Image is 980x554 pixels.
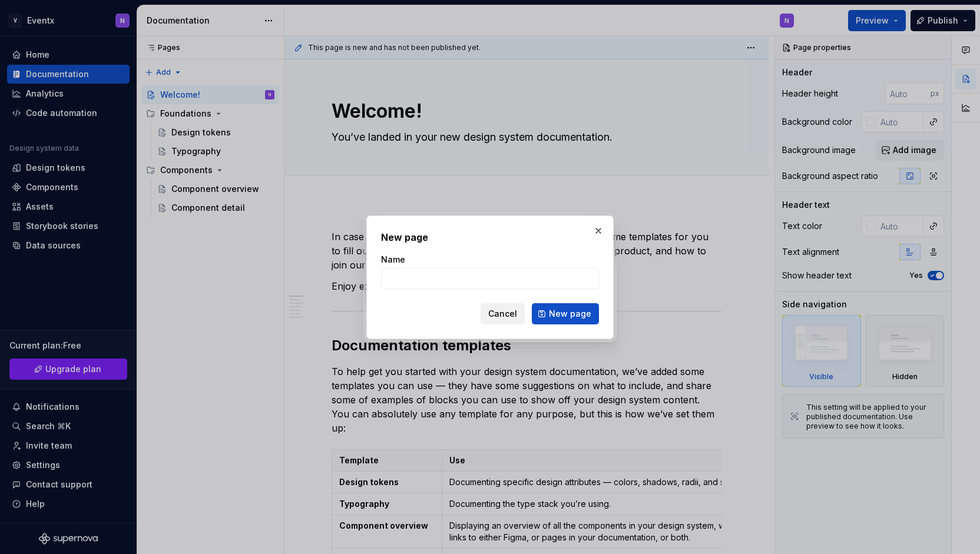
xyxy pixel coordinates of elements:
[488,308,517,320] span: Cancel
[381,230,599,244] h2: New page
[532,303,599,324] button: New page
[549,308,591,320] span: New page
[381,254,405,266] label: Name
[481,303,525,324] button: Cancel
